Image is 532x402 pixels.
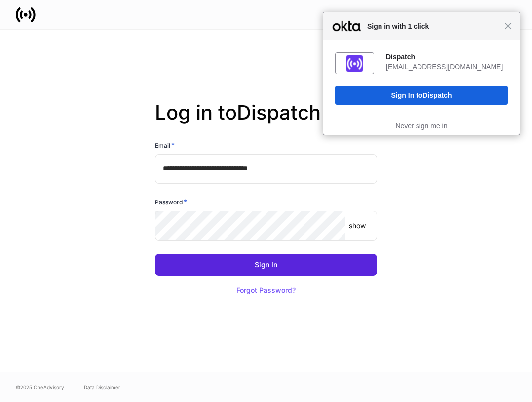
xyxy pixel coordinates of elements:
[236,287,296,294] div: Forgot Password?
[224,280,308,301] button: Forgot Password?
[349,221,366,231] p: show
[362,20,504,32] span: Sign in with 1 click
[155,101,377,140] h2: Log in to Dispatch
[255,261,277,268] div: Sign In
[386,52,508,61] div: Dispatch
[386,62,508,71] div: [EMAIL_ADDRESS][DOMAIN_NAME]
[16,383,64,391] span: © 2025 OneAdvisory
[395,122,447,130] a: Never sign me in
[346,55,363,72] img: fs01jxrofoggULhDH358
[422,91,452,99] span: Dispatch
[335,86,508,105] button: Sign In toDispatch
[84,383,120,391] a: Data Disclaimer
[504,22,512,30] span: Close
[155,197,187,207] h6: Password
[155,140,175,150] h6: Email
[155,254,377,276] button: Sign In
